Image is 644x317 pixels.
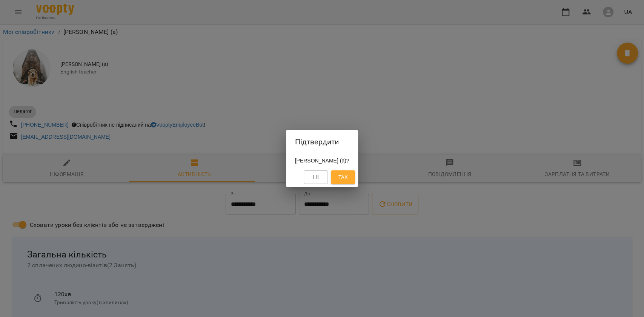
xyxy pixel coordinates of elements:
[338,173,348,182] span: Так
[331,170,355,184] button: Так
[295,136,349,148] h2: Підтвердити
[304,170,328,184] button: Ні
[286,154,358,167] div: [PERSON_NAME] (а)?
[313,173,319,182] span: Ні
